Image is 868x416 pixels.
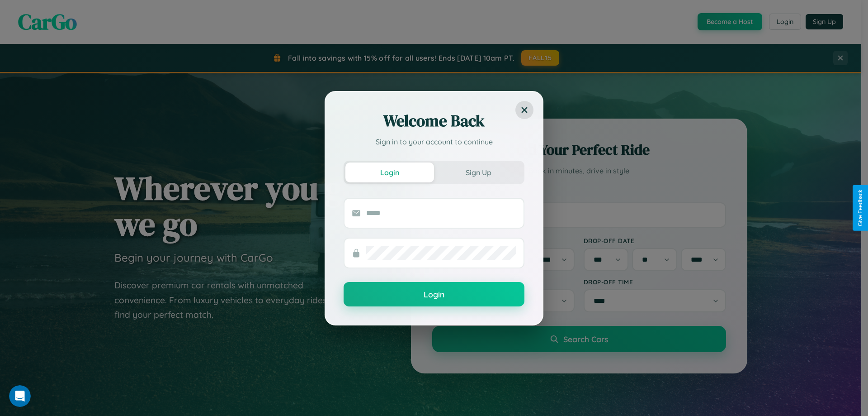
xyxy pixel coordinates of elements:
[345,163,434,182] button: Login
[9,385,31,407] iframe: Intercom live chat
[857,190,863,226] div: Give Feedback
[344,136,524,147] p: Sign in to your account to continue
[344,282,524,306] button: Login
[344,110,524,132] h2: Welcome Back
[434,163,523,182] button: Sign Up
